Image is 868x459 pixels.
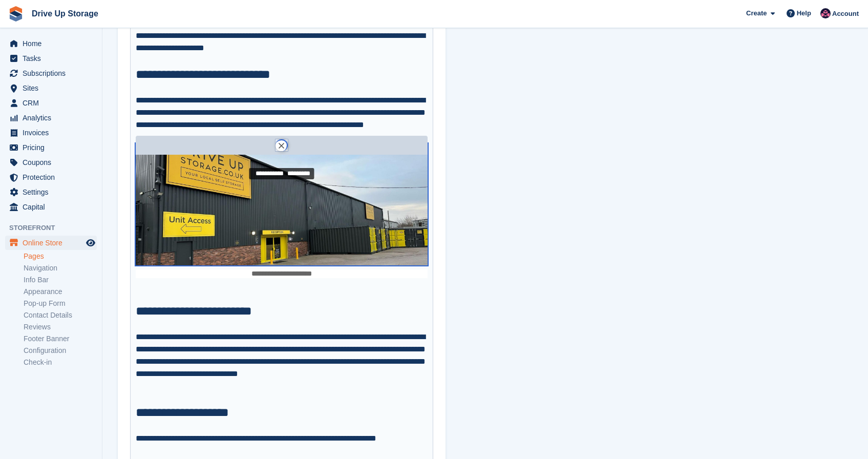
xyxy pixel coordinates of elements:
a: menu [5,111,97,125]
span: Account [832,9,859,19]
a: Preview store [84,237,97,249]
span: Invoices [23,126,84,140]
a: Navigation [24,263,97,273]
a: Reviews [24,322,97,332]
a: Drive Up Storage [28,5,102,22]
span: Create [746,8,767,18]
img: Walsall.jpg [136,143,428,265]
span: Protection [23,170,84,184]
span: Home [23,36,84,51]
a: Info Bar [24,275,97,285]
a: menu [5,36,97,51]
span: Subscriptions [23,66,84,80]
span: Help [797,8,811,18]
span: CRM [23,96,84,110]
span: Analytics [23,111,84,125]
span: Sites [23,81,84,95]
img: Will Google Ads [820,8,831,18]
a: menu [5,81,97,95]
a: Pages [24,252,97,261]
span: Tasks [23,51,84,66]
a: menu [5,185,97,199]
span: Capital [23,200,84,214]
a: Appearance [24,287,97,297]
a: menu [5,126,97,140]
a: menu [5,200,97,214]
a: menu [5,140,97,155]
span: Pricing [23,140,84,155]
span: Settings [23,185,84,199]
a: Configuration [24,346,97,356]
span: Coupons [23,155,84,170]
span: Storefront [9,223,102,233]
span: Online Store [23,236,84,250]
a: menu [5,170,97,184]
a: Footer Banner [24,334,97,344]
a: Contact Details [24,310,97,320]
a: menu [5,96,97,110]
img: stora-icon-8386f47178a22dfd0bd8f6a31ec36ba5ce8667c1dd55bd0f319d3a0aa187defe.svg [8,6,24,22]
a: menu [5,155,97,170]
a: menu [5,66,97,80]
a: menu [5,51,97,66]
a: menu [5,236,97,250]
a: Check-in [24,358,97,367]
a: Pop-up Form [24,299,97,308]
